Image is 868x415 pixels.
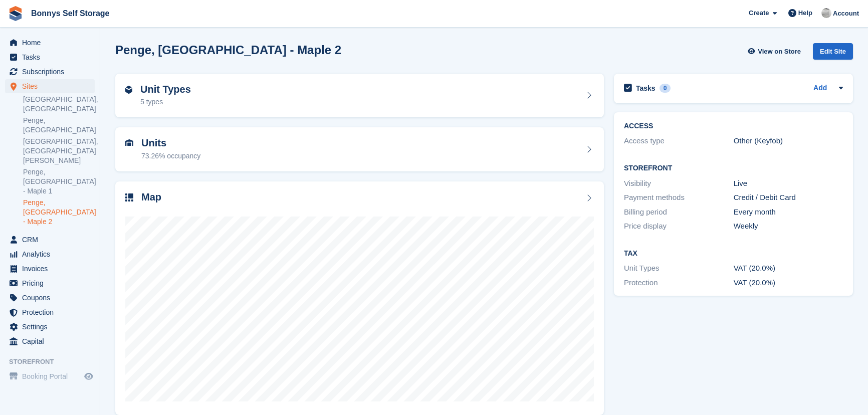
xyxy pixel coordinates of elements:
[734,206,843,218] div: Every month
[22,233,82,247] span: CRM
[5,320,95,334] a: menu
[141,191,161,203] h2: Map
[746,43,805,60] a: View on Store
[22,36,82,50] span: Home
[734,263,843,274] div: VAT (20.0%)
[140,97,191,107] div: 5 types
[140,84,191,95] h2: Unit Types
[115,74,604,118] a: Unit Types 5 types
[9,357,100,367] span: Storefront
[5,233,95,247] a: menu
[125,193,133,201] img: map-icn-33ee37083ee616e46c38cad1a60f524a97daa1e2b2c8c0bc3eb3415660979fc1.svg
[115,127,604,171] a: Units 73.26% occupancy
[141,151,200,161] div: 73.26% occupancy
[5,36,95,50] a: menu
[22,276,82,290] span: Pricing
[624,164,843,172] h2: Storefront
[624,206,734,218] div: Billing period
[624,192,734,203] div: Payment methods
[22,65,82,79] span: Subscriptions
[23,95,95,114] a: [GEOGRAPHIC_DATA], [GEOGRAPHIC_DATA]
[5,291,95,305] a: menu
[734,192,843,203] div: Credit / Debit Card
[636,84,656,93] h2: Tasks
[5,305,95,319] a: menu
[115,43,341,57] h2: Penge, [GEOGRAPHIC_DATA] - Maple 2
[22,305,82,319] span: Protection
[125,86,132,94] img: unit-type-icn-2b2737a686de81e16bb02015468b77c625bbabd49415b5ef34ead5e3b44a266d.svg
[624,221,734,232] div: Price display
[813,43,853,64] a: Edit Site
[22,369,82,383] span: Booking Portal
[22,291,82,305] span: Coupons
[5,262,95,276] a: menu
[734,221,843,232] div: Weekly
[22,247,82,261] span: Analytics
[734,135,843,147] div: Other (Keyfob)
[798,8,812,18] span: Help
[125,139,133,146] img: unit-icn-7be61d7bf1b0ce9d3e12c5938cc71ed9869f7b940bace4675aadf7bd6d80202e.svg
[5,50,95,64] a: menu
[5,276,95,290] a: menu
[23,198,95,227] a: Penge, [GEOGRAPHIC_DATA] - Maple 2
[22,262,82,276] span: Invoices
[22,320,82,334] span: Settings
[22,334,82,348] span: Capital
[813,83,827,94] a: Add
[749,8,769,18] span: Create
[23,137,95,165] a: [GEOGRAPHIC_DATA], [GEOGRAPHIC_DATA][PERSON_NAME]
[5,79,95,93] a: menu
[660,84,671,93] div: 0
[813,43,853,60] div: Edit Site
[833,9,859,19] span: Account
[8,6,23,21] img: stora-icon-8386f47178a22dfd0bd8f6a31ec36ba5ce8667c1dd55bd0f319d3a0aa187defe.svg
[624,263,734,274] div: Unit Types
[821,8,831,18] img: James Bonny
[5,334,95,348] a: menu
[5,369,95,383] a: menu
[624,122,843,130] h2: ACCESS
[5,247,95,261] a: menu
[624,250,843,258] h2: Tax
[758,47,801,57] span: View on Store
[27,5,113,22] a: Bonnys Self Storage
[83,370,95,382] a: Preview store
[23,116,95,135] a: Penge, [GEOGRAPHIC_DATA]
[5,65,95,79] a: menu
[22,50,82,64] span: Tasks
[734,178,843,189] div: Live
[23,167,95,196] a: Penge, [GEOGRAPHIC_DATA] - Maple 1
[141,137,200,149] h2: Units
[624,178,734,189] div: Visibility
[734,277,843,289] div: VAT (20.0%)
[624,135,734,147] div: Access type
[624,277,734,289] div: Protection
[22,79,82,93] span: Sites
